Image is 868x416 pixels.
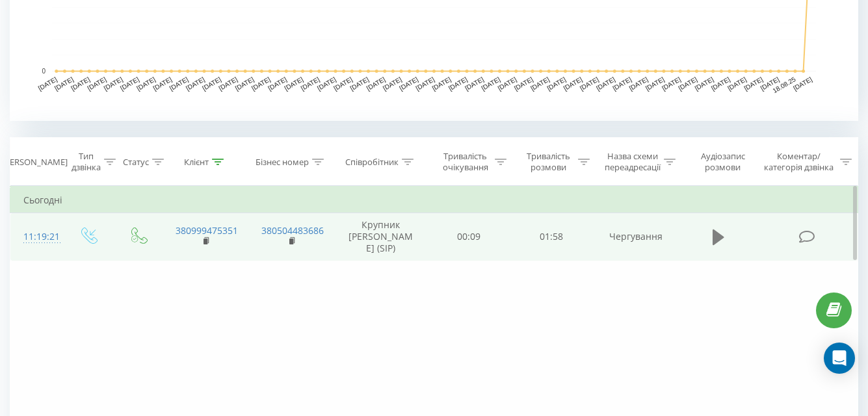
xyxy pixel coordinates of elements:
text: [DATE] [234,75,256,92]
text: [DATE] [250,75,272,92]
text: [DATE] [595,75,616,92]
div: [PERSON_NAME] [2,157,68,168]
text: [DATE] [349,75,370,92]
text: [DATE] [792,75,813,92]
text: [DATE] [267,75,288,92]
div: Аудіозапис розмови [690,151,755,173]
a: 380999475351 [176,224,238,237]
text: [DATE] [694,75,715,92]
text: [DATE] [759,75,781,92]
text: [DATE] [53,75,75,92]
text: [DATE] [414,75,436,92]
text: [DATE] [201,75,222,92]
td: Сьогодні [10,187,858,213]
text: [DATE] [743,75,764,92]
a: 380504483686 [261,224,324,237]
text: [DATE] [677,75,698,92]
text: [DATE] [611,75,633,92]
text: [DATE] [119,75,140,92]
text: [DATE] [644,75,666,92]
text: [DATE] [398,75,419,92]
text: [DATE] [300,75,321,92]
div: Співробітник [345,157,399,168]
text: [DATE] [332,75,354,92]
text: [DATE] [726,75,748,92]
text: [DATE] [365,75,387,92]
text: [DATE] [497,75,518,92]
text: [DATE] [464,75,485,92]
div: Клієнт [184,157,209,168]
text: [DATE] [168,75,190,92]
text: [DATE] [447,75,469,92]
text: [DATE] [152,75,174,92]
text: [DATE] [579,75,600,92]
div: Тип дзвінка [72,151,101,173]
text: [DATE] [513,75,534,92]
text: 0 [42,68,46,75]
text: 18.08.25 [771,75,797,94]
text: [DATE] [546,75,567,92]
td: 00:09 [427,213,510,261]
text: [DATE] [661,75,682,92]
text: [DATE] [710,75,731,92]
td: Крупник [PERSON_NAME] (SIP) [334,213,427,261]
text: [DATE] [218,75,239,92]
div: Коментар/категорія дзвінка [761,151,837,173]
div: Тривалість очікування [439,151,492,173]
text: [DATE] [135,75,157,92]
div: Тривалість розмови [521,151,574,173]
text: [DATE] [628,75,650,92]
text: [DATE] [431,75,453,92]
div: Бізнес номер [256,157,309,168]
div: 11:19:21 [23,224,50,250]
text: [DATE] [529,75,551,92]
div: Назва схеми переадресації [605,151,661,173]
text: [DATE] [480,75,501,92]
td: 01:58 [510,213,592,261]
text: [DATE] [185,75,206,92]
text: [DATE] [562,75,584,92]
text: [DATE] [86,75,108,92]
div: Статус [123,157,149,168]
text: [DATE] [382,75,403,92]
text: [DATE] [70,75,91,92]
text: [DATE] [37,75,59,92]
td: Чергування [593,213,679,261]
div: Open Intercom Messenger [824,343,855,374]
text: [DATE] [283,75,305,92]
text: [DATE] [103,75,124,92]
text: [DATE] [316,75,337,92]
